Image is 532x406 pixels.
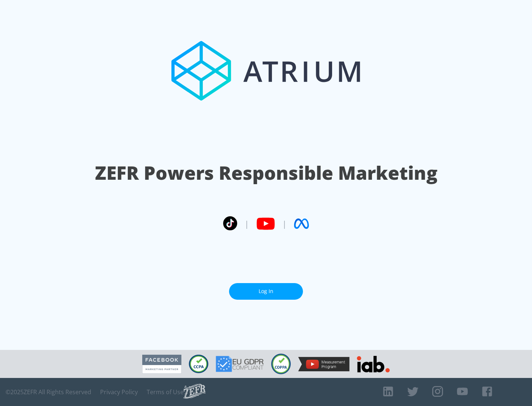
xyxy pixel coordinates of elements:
img: IAB [357,356,390,372]
img: Facebook Marketing Partner [142,355,181,374]
span: | [282,218,287,229]
h1: ZEFR Powers Responsible Marketing [95,160,437,186]
a: Privacy Policy [100,388,138,396]
img: CCPA Compliant [189,355,208,373]
span: | [245,218,249,229]
a: Log In [229,283,303,300]
span: © 2025 ZEFR All Rights Reserved [6,388,91,396]
img: YouTube Measurement Program [298,357,349,371]
a: Terms of Use [147,388,184,396]
img: GDPR Compliant [216,356,264,372]
img: COPPA Compliant [271,354,291,374]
